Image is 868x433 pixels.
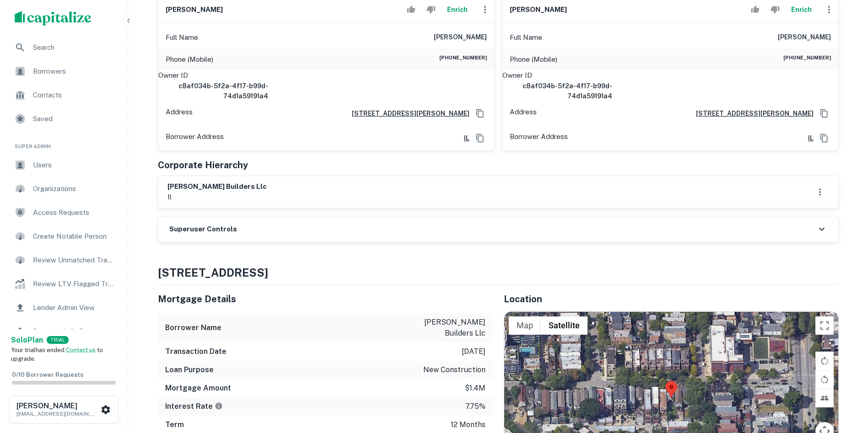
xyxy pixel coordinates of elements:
p: Phone (Mobile) [510,54,557,65]
button: Reject [767,0,783,19]
button: Show satellite imagery [541,316,588,335]
span: Contacts [33,90,115,101]
h5: Mortgage Details [158,292,493,306]
button: Accept [747,0,763,19]
a: [STREET_ADDRESS][PERSON_NAME] [345,108,469,118]
span: Borrowers [33,66,115,77]
button: Enrich [443,0,472,19]
p: Full Name [510,32,542,43]
button: [PERSON_NAME][EMAIL_ADDRESS][DOMAIN_NAME] [9,396,119,424]
strong: Solo Plan [11,336,43,344]
p: $1.4m [465,383,485,394]
p: Borrower Address [166,131,224,145]
iframe: Chat Widget [822,360,868,404]
p: 7.75% [465,401,485,412]
p: Borrower Address [510,131,568,145]
span: Lender Admin View [33,302,115,313]
a: Review LTV Flagged Transactions [7,273,120,295]
button: Enrich [787,0,816,19]
p: [DATE] [462,346,485,357]
h6: [PERSON_NAME] [510,5,567,15]
a: Borrowers [7,60,120,82]
h6: [PHONE_NUMBER] [439,54,487,65]
a: Saved [7,108,120,130]
a: [STREET_ADDRESS][PERSON_NAME] [689,108,814,118]
h6: Borrower Name [165,322,221,333]
span: Access Requests [33,207,115,218]
h6: [PERSON_NAME] [166,5,223,15]
h6: Interest Rate [165,401,223,412]
span: Your trial has ended. to upgrade. [11,347,103,363]
a: Lender Admin View [7,297,120,319]
a: Organizations [7,178,120,200]
h6: Term [165,419,184,430]
p: Address [166,107,193,120]
a: Contact us [66,347,96,353]
a: Search [7,37,120,59]
button: Reject [423,0,439,19]
h5: Location [504,292,839,306]
a: Create Notable Person [7,225,120,247]
h6: Superuser Controls [169,224,237,235]
h6: c8af034b-5f2a-4f17-b99d-74d1a59191a4 [158,81,268,101]
a: Users [7,154,120,176]
span: Create Notable Person [33,231,115,242]
span: Review LTV Flagged Transactions [33,278,115,289]
a: Borrower Info Requests [7,321,120,342]
button: Copy Address [817,107,831,120]
p: new construction [423,364,485,375]
p: 12 months [451,419,485,430]
h6: Loan Purpose [165,364,214,375]
button: Show street map [509,316,541,335]
h6: c8af034b-5f2a-4f17-b99d-74d1a59191a4 [502,81,612,101]
div: TRIAL [47,336,69,344]
h6: [PERSON_NAME] [778,32,831,43]
p: il [167,192,267,203]
p: [PERSON_NAME] builders llc [403,317,485,339]
span: Search [33,42,115,53]
h5: Corporate Hierarchy [158,158,248,172]
h6: Mortgage Amount [165,383,231,394]
a: Access Requests [7,202,120,224]
span: Saved [33,113,115,124]
p: Phone (Mobile) [166,54,213,65]
button: Toggle fullscreen view [815,316,834,335]
a: Contacts [7,84,120,106]
button: Accept [403,0,419,19]
h6: Transaction Date [165,346,226,357]
button: Rotate map clockwise [815,352,834,370]
p: Full Name [166,32,198,43]
li: Super Admin [7,132,120,154]
a: IL [457,133,469,143]
span: Review Unmatched Transactions [33,255,115,266]
button: Tilt map [815,389,834,407]
span: Borrower Info Requests [33,326,115,337]
h6: [PERSON_NAME] [434,32,487,43]
p: Address [510,107,537,120]
button: Rotate map counterclockwise [815,370,834,389]
img: capitalize-logo.png [15,11,92,26]
h6: [PHONE_NUMBER] [783,54,831,65]
a: IL [801,133,814,143]
a: Review Unmatched Transactions [7,249,120,271]
svg: The interest rates displayed on the website are for informational purposes only and may be report... [215,402,223,410]
h6: [PERSON_NAME] [16,402,99,410]
span: Users [33,160,115,171]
